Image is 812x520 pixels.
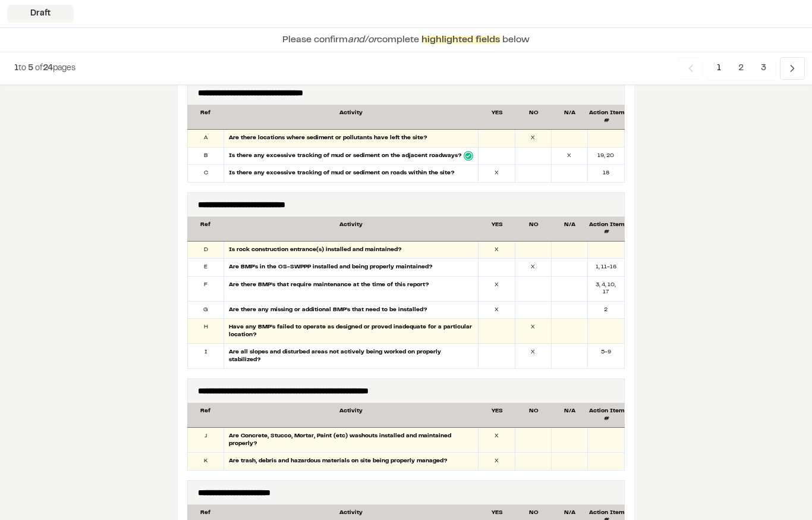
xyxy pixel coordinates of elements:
[224,242,479,259] div: Is rock construction entrance(s) installed and maintained?
[479,109,515,124] div: YES
[515,259,552,276] div: X
[28,65,33,72] span: 5
[224,130,479,147] div: Are there locations where sediment or pollutants have left the site?
[187,408,224,422] div: Ref
[188,259,224,276] div: E
[282,33,530,47] p: Please confirm complete below
[708,57,730,80] span: 1
[188,130,224,147] div: A
[224,109,479,124] div: Activity
[588,344,624,368] div: 5-9
[188,242,224,259] div: D
[224,277,479,301] div: Are there BMP’s that require maintenance at the time of this report?
[188,453,224,470] div: K
[515,344,552,368] div: X
[729,57,753,80] span: 2
[188,148,224,165] div: B
[588,148,624,165] div: 19, 20
[224,428,479,452] div: Are Concrete, Stucco, Mortar, Paint (etc) washouts installed and maintained properly?
[678,57,805,80] nav: Navigation
[14,65,18,72] span: 1
[224,344,479,368] div: Are all slopes and disturbed areas not actively being worked on properly stabilized?
[552,148,588,165] div: X
[188,344,224,368] div: I
[187,221,224,236] div: Ref
[588,259,624,276] div: 1, 11-16
[224,259,479,276] div: Are BMP’s in the OS-SWPPP installed and being properly maintained?
[588,221,625,236] div: Action Item #
[552,109,588,124] div: N/A
[188,302,224,319] div: G
[224,319,479,343] div: Have any BMP’s failed to operate as designed or proved inadequate for a particular location?
[421,36,500,44] span: highlighted fields
[588,277,624,301] div: 3, 4, 10, 17
[588,408,625,422] div: Action Item #
[224,302,479,319] div: Are there any missing or additional BMP’s that need to be installed?
[224,148,479,165] div: Is there any excessive tracking of mud or sediment on the adjacent roadways?
[224,165,479,182] div: Is there any excessive tracking of mud or sediment on roads within the site?
[188,319,224,343] div: H
[14,62,75,75] p: to of pages
[752,57,775,80] span: 3
[348,36,377,44] span: and/or
[479,408,515,422] div: YES
[552,408,588,422] div: N/A
[224,408,479,422] div: Activity
[552,221,588,236] div: N/A
[479,428,515,452] div: X
[188,277,224,301] div: F
[588,165,624,182] div: 18
[187,109,224,124] div: Ref
[43,65,53,72] span: 24
[188,428,224,452] div: J
[479,277,515,301] div: X
[515,109,552,124] div: NO
[224,453,479,470] div: Are trash, debris and hazardous materials on site being properly managed?
[515,408,552,422] div: NO
[479,242,515,259] div: X
[515,130,552,147] div: X
[479,165,515,182] div: X
[7,5,74,23] div: Draft
[479,302,515,319] div: X
[188,165,224,182] div: C
[515,221,552,236] div: NO
[479,453,515,470] div: X
[224,221,479,236] div: Activity
[479,221,515,236] div: YES
[515,319,552,343] div: X
[588,302,624,319] div: 2
[588,109,625,124] div: Action Item #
